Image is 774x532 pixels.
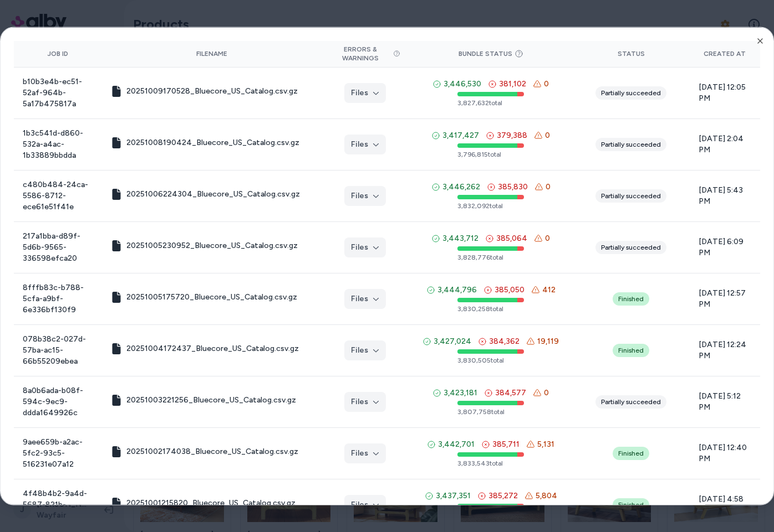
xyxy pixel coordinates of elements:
[613,498,649,512] div: Finished
[344,340,386,360] button: Files
[496,233,527,244] span: 385,064
[436,490,471,502] span: 3,437,351
[111,498,296,509] button: 20251001215820_Bluecore_US_Catalog.csv.gz
[457,202,524,210] div: 3,832,092 total
[699,185,751,207] span: [DATE] 5:43 PM
[457,407,524,416] div: 3,807,758 total
[499,79,526,90] span: 381,102
[699,82,751,104] span: [DATE] 12:05 PM
[344,289,386,309] button: Files
[442,182,480,193] span: 3,446,262
[498,182,528,193] span: 385,830
[457,99,524,107] div: 3,827,632 total
[344,495,386,515] button: Files
[126,189,300,200] span: 20251006224304_Bluecore_US_Catalog.csv.gz
[14,170,102,221] td: c480b484-24ca-5586-8712-ece61e51f41e
[495,388,526,399] span: 384,577
[344,237,386,257] button: Files
[344,135,386,154] button: Files
[14,118,102,170] td: 1b3c541d-d860-532a-a4ac-1b33889bbdda
[111,86,298,97] button: 20251009170528_Bluecore_US_Catalog.csv.gz
[699,494,751,516] span: [DATE] 4:58 PM
[126,240,298,251] span: 20251005230952_Bluecore_US_Catalog.csv.gz
[488,490,518,502] span: 385,272
[111,292,297,303] button: 20251005175720_Bluecore_US_Catalog.csv.gz
[14,273,102,324] td: 8fffb83c-b788-5cfa-a9bf-6e336bf130f9
[542,285,556,296] span: 412
[111,446,298,457] button: 20251002174038_Bluecore_US_Catalog.csv.gz
[344,186,386,206] button: Files
[613,447,649,460] div: Finished
[111,343,299,354] button: 20251004172437_Bluecore_US_Catalog.csv.gz
[457,253,524,262] div: 3,828,776 total
[330,45,400,63] button: Errors & Warnings
[14,221,102,273] td: 217a1bba-d89f-5d6b-9565-336598efca20
[699,339,751,361] span: [DATE] 12:24 PM
[437,285,477,296] span: 3,444,796
[442,130,479,141] span: 3,417,427
[544,79,549,90] span: 0
[595,86,666,100] button: Partially succeeded
[126,343,299,354] span: 20251004172437_Bluecore_US_Catalog.csv.gz
[699,391,751,413] span: [DATE] 5:12 PM
[457,304,524,313] div: 3,830,258 total
[126,137,299,148] span: 20251008190424_Bluecore_US_Catalog.csv.gz
[344,392,386,412] button: Files
[459,49,523,58] button: Bundle Status
[595,189,666,203] button: Partially succeeded
[111,240,298,251] button: 20251005230952_Bluecore_US_Catalog.csv.gz
[442,233,478,244] span: 3,443,712
[111,395,296,406] button: 20251003221256_Bluecore_US_Catalog.csv.gz
[438,439,475,450] span: 3,442,701
[344,443,386,463] button: Files
[699,442,751,464] span: [DATE] 12:40 PM
[14,67,102,118] td: b10b3e4b-ec51-52af-964b-5a17b475817a
[126,395,296,406] span: 20251003221256_Bluecore_US_Catalog.csv.gz
[595,395,666,409] button: Partially succeeded
[545,130,550,141] span: 0
[23,49,93,58] div: Job ID
[434,336,471,347] span: 3,427,024
[344,83,386,103] button: Files
[492,439,520,450] span: 385,711
[14,479,102,530] td: 4f48b4b2-9a4d-5687-821b-df30b0f624ad
[595,241,666,254] button: Partially succeeded
[126,292,297,303] span: 20251005175720_Bluecore_US_Catalog.csv.gz
[126,86,298,97] span: 20251009170528_Bluecore_US_Catalog.csv.gz
[546,182,551,193] span: 0
[444,388,477,399] span: 3,423,181
[497,130,527,141] span: 379,388
[495,285,525,296] span: 385,050
[537,336,559,347] span: 19,119
[14,427,102,479] td: 9aee659b-a2ac-5fc2-93c5-516231e07a12
[457,356,524,365] div: 3,830,505 total
[457,150,524,159] div: 3,796,815 total
[699,49,751,58] div: Created At
[544,388,549,399] span: 0
[537,439,554,450] span: 5,131
[14,324,102,376] td: 078b38c2-027d-57ba-ac15-66b55209ebea
[126,498,296,509] span: 20251001215820_Bluecore_US_Catalog.csv.gz
[699,236,751,259] span: [DATE] 6:09 PM
[111,137,299,148] button: 20251008190424_Bluecore_US_Catalog.csv.gz
[14,376,102,427] td: 8a0b6ada-b08f-594c-9ec9-ddda1649926c
[126,446,298,457] span: 20251002174038_Bluecore_US_Catalog.csv.gz
[581,49,681,58] div: Status
[545,233,550,244] span: 0
[457,459,524,468] div: 3,833,543 total
[536,490,557,502] span: 5,804
[489,336,520,347] span: 384,362
[595,138,666,151] button: Partially succeeded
